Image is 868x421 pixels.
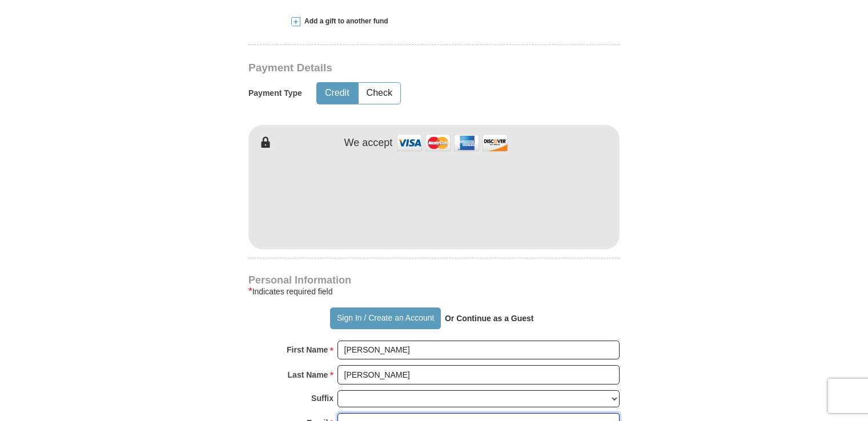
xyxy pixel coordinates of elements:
button: Sign In / Create an Account [330,307,440,329]
span: Add a gift to another fund [300,17,388,26]
img: credit cards accepted [395,131,509,155]
strong: Or Continue as a Guest [445,314,534,323]
button: Check [359,83,400,104]
h4: We accept [344,137,393,149]
strong: First Name [287,342,328,358]
h5: Payment Type [248,88,302,98]
div: Indicates required field [248,285,620,298]
strong: Suffix [311,390,333,406]
h4: Personal Information [248,276,620,285]
button: Credit [317,83,357,104]
strong: Last Name [288,367,328,383]
h3: Payment Details [248,62,540,75]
